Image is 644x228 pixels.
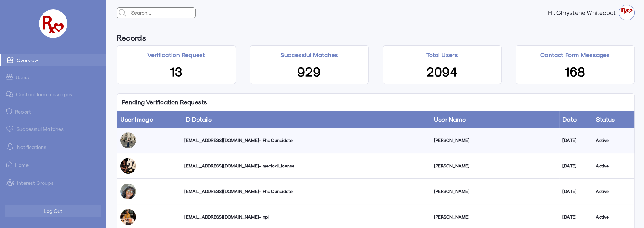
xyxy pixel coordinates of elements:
p: Verification Request [147,50,205,59]
span: 929 [297,63,321,79]
a: ID Details [184,115,212,123]
div: [PERSON_NAME] [434,188,556,195]
div: Active [596,137,631,143]
div: [DATE] [562,137,590,143]
strong: Hi, Chrystene Whitecoat [548,9,619,16]
div: [DATE] [562,163,590,169]
img: matched.svg [6,126,13,132]
p: Total Users [426,50,458,59]
a: Status [596,115,615,123]
a: User Name [434,115,466,123]
div: Active [596,188,631,195]
img: notification-default-white.svg [6,143,14,150]
img: luqzy0elsadf89f4tsso.jpg [120,209,136,225]
input: Search... [129,8,195,18]
img: admin-ic-contact-message.svg [6,91,13,97]
div: [PERSON_NAME] [434,214,556,220]
div: [EMAIL_ADDRESS][DOMAIN_NAME] - medicalLicense [184,163,427,169]
span: 168 [565,63,585,79]
div: [DATE] [562,214,590,220]
img: admin-ic-users.svg [6,74,13,80]
img: admin-search.svg [117,8,128,18]
div: Active [596,163,631,169]
p: Successful Matches [280,50,338,59]
p: Contact Form Messages [540,50,610,59]
div: [DATE] [562,188,590,195]
img: admin-ic-overview.svg [7,57,14,63]
div: [EMAIL_ADDRESS][DOMAIN_NAME] - Phd Candidate [184,188,427,195]
div: [EMAIL_ADDRESS][DOMAIN_NAME] - Phd Candidate [184,137,427,143]
img: intrestGropus.svg [6,179,14,186]
div: Active [596,214,631,220]
img: gjid60r9hplbfsuft2pt.jpg [120,132,136,148]
img: admin-ic-report.svg [6,108,12,114]
button: Log Out [5,205,101,217]
h6: Records [117,30,146,45]
p: Pending Verification Requests [117,94,212,111]
div: [PERSON_NAME] [434,163,556,169]
div: [EMAIL_ADDRESS][DOMAIN_NAME] - npi [184,214,427,220]
a: Date [562,115,577,123]
a: User Image [120,115,153,123]
img: ug8zwn6kowhrf4b7tz7p.jpg [120,158,136,174]
img: ic-home.png [6,161,12,168]
span: 2094 [426,63,458,79]
div: [PERSON_NAME] [434,137,556,143]
span: 13 [170,63,183,79]
img: vms0hidhgpcys4xplw3w.jpg [120,184,136,199]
